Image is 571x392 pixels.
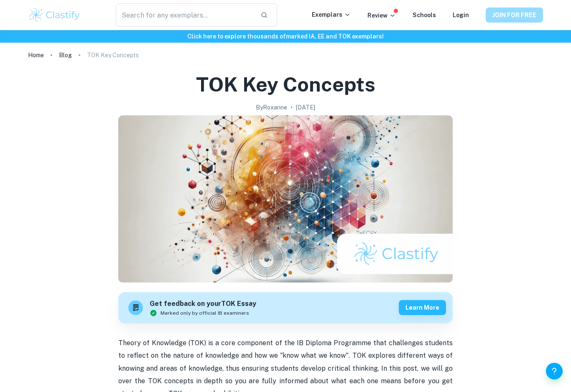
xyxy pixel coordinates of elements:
[486,8,543,23] button: JOIN FOR FREE
[28,7,81,23] img: Clastify logo
[150,299,256,309] h6: Get feedback on your TOK Essay
[312,10,351,19] p: Exemplars
[28,49,44,61] a: Home
[413,12,436,18] a: Schools
[399,300,446,315] button: Learn more
[118,115,453,283] img: TOK Key Concepts cover image
[87,51,139,60] p: TOK Key Concepts
[453,12,469,18] a: Login
[367,11,396,20] p: Review
[59,49,72,61] a: Blog
[291,103,293,112] p: •
[546,363,563,379] button: Help and Feedback
[2,32,569,41] h6: Click here to explore thousands of marked IA, EE and TOK exemplars !
[196,71,375,98] h1: TOK Key Concepts
[256,103,287,112] h2: By Roxanne
[161,309,249,317] span: Marked only by official IB examiners
[116,3,254,27] input: Search for any exemplars...
[296,103,315,112] h2: [DATE]
[118,292,453,323] a: Get feedback on yourTOK EssayMarked only by official IB examinersLearn more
